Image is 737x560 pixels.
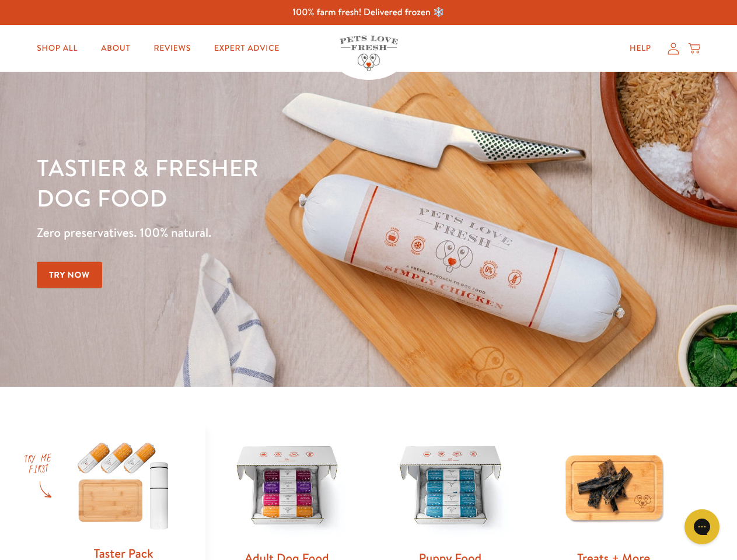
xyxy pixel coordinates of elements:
[37,262,102,288] a: Try Now
[620,37,661,60] a: Help
[205,37,289,60] a: Expert Advice
[37,152,479,213] h1: Tastier & fresher dog food
[92,37,139,60] a: About
[144,37,200,60] a: Reviews
[37,222,479,243] p: Zero preservatives. 100% natural.
[27,37,87,60] a: Shop All
[340,36,398,71] img: Pets Love Fresh
[679,505,725,548] iframe: Gorgias live chat messenger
